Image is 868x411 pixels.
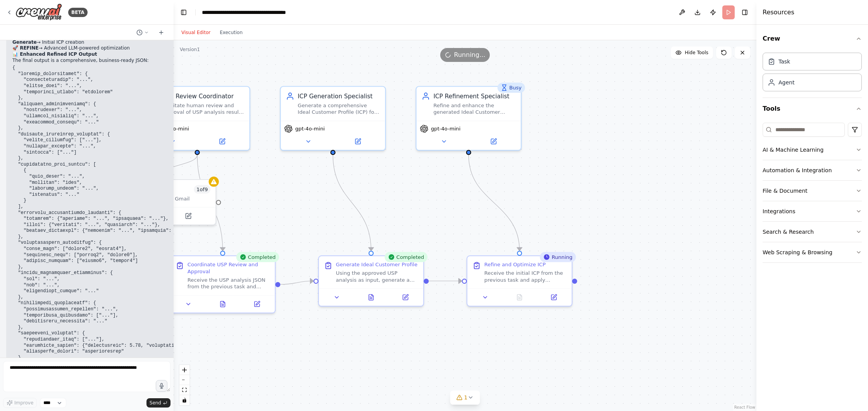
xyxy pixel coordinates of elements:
button: Visual Editor [177,28,215,37]
span: Improve [14,400,33,406]
div: CompletedGenerate Ideal Customer ProfileUsing the approved USP analysis as input, generate a comp... [318,255,424,307]
div: ICP Generation SpecialistGenerate a comprehensive Ideal Customer Profile (ICP) for {domain} based... [280,86,386,151]
g: Edge from 5d8c846f-3bbd-40da-93cc-033dcb171db7 to 71c4fc67-ea3d-498a-b42c-f0f29d442f80 [159,155,201,175]
button: Click to speak your automation idea [156,380,167,392]
a: React Flow attribution [734,405,755,409]
span: gpt-4o-mini [431,125,460,132]
button: zoom out [179,375,189,385]
div: Completed [236,252,279,262]
button: Start a new chat [155,28,167,37]
div: Receive the USP analysis JSON from the previous task and initiate a human review process. Format ... [188,277,270,290]
button: View output [205,299,241,309]
div: BusyICP Refinement SpecialistRefine and enhance the generated Ideal Customer Profile (ICP) for {d... [416,86,522,151]
button: Open in side panel [242,299,271,309]
button: Open in side panel [391,292,420,302]
h4: Resources [763,8,794,17]
img: Logo [15,3,62,21]
button: fit view [179,385,189,395]
g: Edge from d2f26462-da69-49d6-ad04-cfe9d8c754cf to 5355b265-e52c-497e-b4da-78f3594058db [464,155,524,251]
div: USP Review CoordinatorFacilitate human review and approval of USP analysis results for {domain} b... [144,86,250,151]
g: Edge from daac6cdd-973a-4ffc-951a-1e4f412396c0 to a2118296-9511-42e5-8838-12b9201b7f77 [329,155,375,251]
p: The final output is a comprehensive, business-ready JSON: [12,58,213,64]
g: Edge from 5d8c846f-3bbd-40da-93cc-033dcb171db7 to a4866558-6ab3-4bb6-bfbd-2efc743f1ac3 [193,155,227,251]
span: gpt-4o-mini [295,125,325,132]
span: Running... [454,50,486,60]
button: Open in side panel [470,136,518,146]
button: 1 [450,390,480,405]
strong: 📊 Enhanced Refined ICP Output [12,51,97,57]
div: Generate Ideal Customer Profile [336,261,417,268]
div: Refine and enhance the generated Ideal Customer Profile (ICP) for {domain} by applying advanced a... [434,102,516,116]
div: ICP Generation Specialist [298,92,380,100]
button: Crew [763,28,862,50]
div: Crew [763,50,862,98]
button: Tools [763,98,862,120]
div: Version 1 [180,46,200,53]
nav: breadcrumb [202,9,289,16]
div: CompletedCoordinate USP Review and ApprovalReceive the USP analysis JSON from the previous task a... [170,255,276,313]
div: React Flow controls [179,365,189,405]
strong: 🚀 REFINE [12,45,39,51]
button: Send [146,398,170,408]
button: toggle interactivity [179,395,189,405]
div: Completed [384,252,427,262]
code: { "loremip_dolorsitamet": { "consecteturadip": "...", "elitse_doei": "...", "temporinci_utlabo": ... [12,65,213,366]
span: 1 [464,394,468,401]
button: Open in side panel [334,136,382,146]
li: → Advanced LLM-powered optimization [12,45,213,51]
div: ICP Refinement Specialist [434,92,516,100]
div: Integrate with you Gmail [126,195,210,202]
span: Number of enabled actions [194,185,210,194]
button: File & Document [763,181,862,201]
g: Edge from a4866558-6ab3-4bb6-bfbd-2efc743f1ac3 to a2118296-9511-42e5-8838-12b9201b7f77 [280,277,313,289]
button: Open in side panel [164,211,212,221]
button: Automation & Integration [763,160,862,180]
button: zoom in [179,365,189,375]
g: Edge from a2118296-9511-42e5-8838-12b9201b7f77 to 5355b265-e52c-497e-b4da-78f3594058db [429,277,462,285]
button: Hide left sidebar [178,7,189,18]
div: Facilitate human review and approval of USP analysis results for {domain} by sending the generate... [162,102,244,116]
div: Receive the initial ICP from the previous task and apply advanced refinement techniques to enhanc... [484,270,567,283]
div: Using the approved USP analysis as input, generate a comprehensive Ideal Customer Profile (ICP) f... [336,270,418,283]
div: Tools [763,120,862,269]
button: Open in side panel [198,136,246,146]
div: USP Review Coordinator [162,92,244,100]
div: Running [540,252,576,262]
strong: Generate [12,39,37,45]
button: Hide Tools [671,46,713,59]
span: gpt-4o-mini [160,125,189,132]
button: Switch to previous chat [133,28,152,37]
span: Send [150,400,161,406]
button: Web Scraping & Browsing [763,242,862,262]
button: Integrations [763,201,862,221]
button: Improve [3,398,37,408]
button: Search & Research [763,222,862,242]
button: No output available [501,292,537,302]
div: Gmail1of9Integrate with you Gmail [110,179,217,225]
button: Hide right sidebar [739,7,750,18]
li: → Initial ICP creation [12,39,213,46]
button: Execution [215,28,247,37]
button: View output [353,292,389,302]
button: AI & Machine Learning [763,140,862,160]
div: BETA [68,8,88,17]
div: Coordinate USP Review and Approval [188,261,270,275]
div: Task [778,58,790,65]
div: Generate a comprehensive Ideal Customer Profile (ICP) for {domain} based on the approved USP anal... [298,102,380,116]
div: Refine and Optimize ICP [484,261,546,268]
span: Hide Tools [685,50,708,56]
div: Busy [498,82,525,92]
button: Open in side panel [539,292,568,302]
div: Agent [778,79,794,86]
div: RunningRefine and Optimize ICPReceive the initial ICP from the previous task and apply advanced r... [467,255,573,307]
